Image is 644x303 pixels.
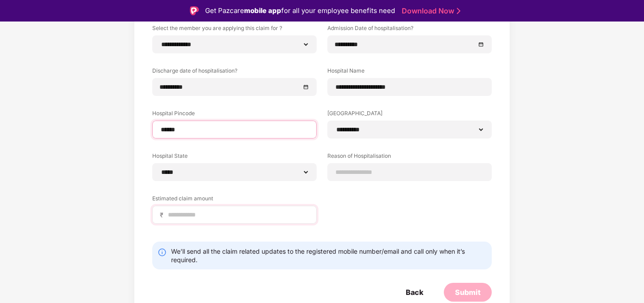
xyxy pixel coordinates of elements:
[327,67,492,78] label: Hospital Name
[455,287,481,297] div: Submit
[158,248,167,257] img: svg+xml;base64,PHN2ZyBpZD0iSW5mby0yMHgyMCIgeG1sbnM9Imh0dHA6Ly93d3cudzMub3JnLzIwMDAvc3ZnIiB3aWR0aD...
[327,152,492,163] label: Reason of Hospitalisation
[205,5,395,16] div: Get Pazcare for all your employee benefits need
[406,287,423,297] div: Back
[327,109,492,121] label: [GEOGRAPHIC_DATA]
[327,24,492,35] label: Admission Date of hospitalisation?
[457,6,460,16] img: Stroke
[160,211,167,219] span: ₹
[171,247,486,264] div: We’ll send all the claim related updates to the registered mobile number/email and call only when...
[152,152,317,163] label: Hospital State
[190,6,199,15] img: Logo
[402,6,458,16] a: Download Now
[244,6,281,15] strong: mobile app
[152,24,317,35] label: Select the member you are applying this claim for ?
[152,195,317,206] label: Estimated claim amount
[152,67,317,78] label: Discharge date of hospitalisation?
[152,109,317,121] label: Hospital Pincode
